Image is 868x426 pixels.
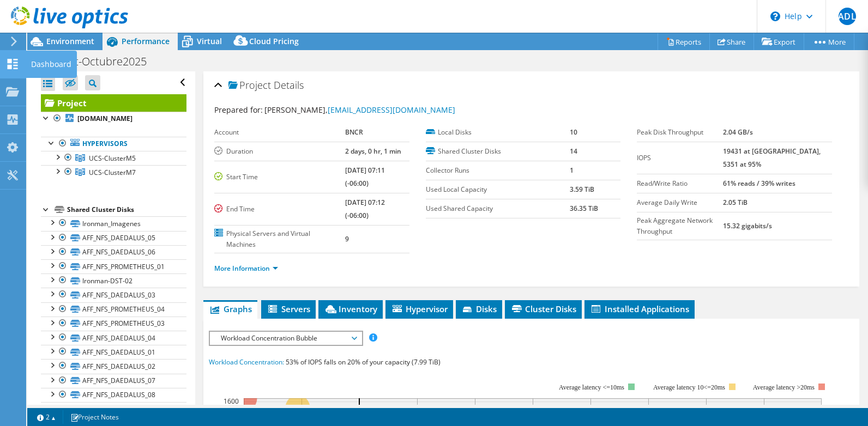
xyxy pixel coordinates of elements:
span: Graphs [209,303,252,314]
a: UCS-ClusterM7 [41,165,186,179]
label: IOPS [637,153,723,163]
b: 10 [570,127,577,137]
b: [DATE] 07:12 (-06:00) [345,198,385,220]
label: Peak Aggregate Network Throughput [637,215,723,237]
span: Project [228,80,271,91]
span: [PERSON_NAME], [264,105,455,115]
a: [EMAIL_ADDRESS][DOMAIN_NAME] [328,105,455,115]
span: Virtual [197,36,222,46]
label: Peak Disk Throughput [637,127,723,138]
text: 20% [365,404,378,413]
a: [DOMAIN_NAME] [41,112,186,126]
a: Ironman-DST-02 [41,273,186,288]
span: Inventory [324,303,377,314]
span: Environment [46,36,94,46]
b: 9 [345,234,349,244]
a: UCS-ClusterM5 [41,151,186,165]
a: AFF_NFS_DAEDALUS_01 [41,345,186,359]
a: Project Notes [63,410,126,424]
a: Hypervisors [41,137,186,151]
b: 1 [570,166,574,175]
span: Disks [461,303,497,314]
a: Ironman_Imagenes [41,216,186,230]
label: Start Time [214,172,345,182]
a: AFF_NFS_PROMETHEUS_02 [41,402,186,416]
span: Performance [122,36,170,46]
label: Prepared for: [214,105,263,115]
svg: \n [770,11,780,21]
text: Average latency >20ms [753,384,815,391]
b: 2 days, 0 hr, 1 min [345,147,401,156]
label: Shared Cluster Disks [426,146,570,157]
a: AFF_NFS_DAEDALUS_06 [41,245,186,259]
span: Cluster Disks [510,303,576,314]
a: AFF_NFS_DAEDALUS_04 [41,331,186,345]
span: 53% of IOPS falls on 20% of your capacity (7.99 TiB) [286,357,441,367]
span: Workload Concentration: [209,357,284,367]
span: Hypervisor [391,303,448,314]
label: Read/Write Ratio [637,178,723,189]
div: Shared Cluster Disks [67,203,186,216]
text: 1600 [224,397,239,406]
span: Servers [267,303,310,314]
b: 3.59 TiB [570,185,594,194]
a: Reports [658,33,710,50]
h1: UCS-Vrt-Octubre2025 [35,56,164,68]
span: Installed Applications [590,303,689,314]
a: Export [754,33,804,50]
span: UCS-ClusterM5 [89,154,136,163]
b: 2.05 TiB [723,198,748,207]
a: More Information [214,264,278,273]
span: Workload Concentration Bubble [215,332,355,345]
b: 36.35 TiB [570,204,598,213]
label: End Time [214,204,345,215]
span: ADL [839,8,856,25]
a: AFF_NFS_PROMETHEUS_01 [41,259,186,273]
a: Share [709,33,754,50]
a: AFF_NFS_DAEDALUS_03 [41,288,186,302]
b: [DOMAIN_NAME] [77,114,132,123]
span: UCS-ClusterM7 [89,168,136,177]
b: 19431 at [GEOGRAPHIC_DATA], 5351 at 95% [723,147,821,169]
label: Account [214,127,345,138]
b: BNCR [345,127,363,137]
a: AFF_NFS_PROMETHEUS_04 [41,302,186,317]
a: AFF_NFS_DAEDALUS_05 [41,231,186,245]
b: [DATE] 07:11 (-06:00) [345,166,385,188]
a: More [804,33,854,50]
a: AFF_NFS_PROMETHEUS_03 [41,317,186,331]
b: 15.32 gigabits/s [723,221,772,230]
b: 2.04 GB/s [723,127,753,137]
label: Duration [214,146,345,157]
tspan: Average latency 10<=20ms [653,384,725,391]
label: Collector Runs [426,165,570,176]
label: Used Shared Capacity [426,203,570,214]
label: Local Disks [426,127,570,138]
span: Details [274,78,304,92]
b: 61% reads / 39% writes [723,179,795,188]
a: Project [41,94,186,112]
label: Used Local Capacity [426,184,570,195]
div: Dashboard [26,51,77,78]
label: Physical Servers and Virtual Machines [214,228,345,250]
label: Average Daily Write [637,197,723,208]
a: AFF_NFS_DAEDALUS_02 [41,359,186,373]
tspan: Average latency <=10ms [559,384,624,391]
a: AFF_NFS_DAEDALUS_08 [41,388,186,402]
a: AFF_NFS_DAEDALUS_07 [41,374,186,388]
span: Cloud Pricing [249,36,299,46]
b: 14 [570,147,577,156]
a: 2 [29,410,63,424]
